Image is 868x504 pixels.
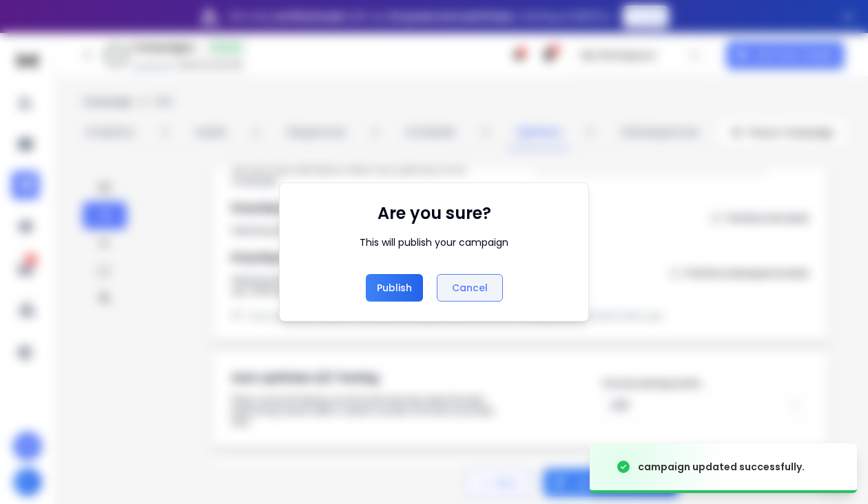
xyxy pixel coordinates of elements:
div: campaign updated successfully. [638,460,805,474]
h1: Are you sure? [378,202,491,224]
button: Cancel [437,274,503,302]
div: This will publish your campaign [360,235,508,249]
button: Publish [366,274,423,302]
